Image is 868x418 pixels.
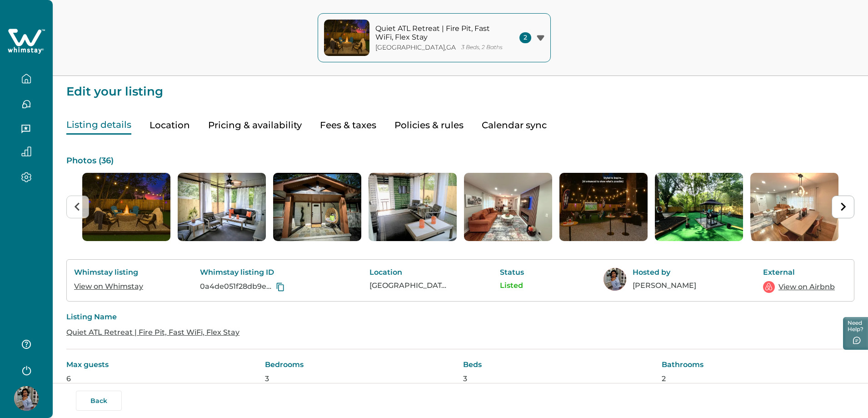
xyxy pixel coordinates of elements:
[461,44,503,51] p: 3 Beds, 2 Baths
[375,24,498,42] p: Quiet ATL Retreat | Fire Pit, Fast WiFi, Flex Stay
[500,281,550,290] p: Listed
[76,391,122,411] button: Back
[82,173,170,241] img: list-photos
[662,374,855,383] p: 2
[559,173,648,241] li: 6 of 36
[662,360,855,369] p: Bathrooms
[500,268,550,277] p: Status
[655,173,743,241] img: list-photos
[463,374,656,383] p: 3
[633,268,710,277] p: Hosted by
[369,173,457,241] img: list-photos
[66,116,131,135] button: Listing details
[273,173,361,241] img: list-photos
[265,360,458,369] p: Bedrooms
[66,374,259,383] p: 6
[750,173,838,241] img: list-photos
[633,281,710,290] p: [PERSON_NAME]
[464,173,552,241] img: list-photos
[208,116,302,135] button: Pricing & availability
[324,20,369,56] img: property-cover
[178,173,266,241] img: list-photos
[604,268,626,291] img: Whimstay Host
[66,328,239,337] a: Quiet ATL Retreat | Fire Pit, Fast WiFi, Flex Stay
[74,268,147,277] p: Whimstay listing
[150,116,190,135] button: Location
[200,282,274,291] p: 0a4de051f28db9e34829f1f7d2b695ff
[273,173,361,241] li: 3 of 36
[763,268,836,277] p: External
[265,374,458,383] p: 3
[369,268,447,277] p: Location
[375,44,456,51] p: [GEOGRAPHIC_DATA] , GA
[66,156,854,166] p: Photos ( 36 )
[14,386,39,411] img: Whimstay Host
[655,173,743,241] li: 7 of 36
[66,76,854,98] p: Edit your listing
[394,116,464,135] button: Policies & rules
[200,268,316,277] p: Whimstay listing ID
[482,116,547,135] button: Calendar sync
[464,173,552,241] li: 5 of 36
[66,312,854,322] p: Listing Name
[369,281,447,290] p: [GEOGRAPHIC_DATA], [GEOGRAPHIC_DATA], [GEOGRAPHIC_DATA]
[178,173,266,241] li: 2 of 36
[66,360,259,369] p: Max guests
[74,282,143,291] a: View on Whimstay
[369,173,457,241] li: 4 of 36
[559,173,648,241] img: list-photos
[66,196,89,218] button: Previous slide
[832,196,854,218] button: Next slide
[82,173,170,241] li: 1 of 36
[318,13,551,62] button: property-coverQuiet ATL Retreat | Fire Pit, Fast WiFi, Flex Stay[GEOGRAPHIC_DATA],GA3 Beds, 2 Baths2
[320,116,376,135] button: Fees & taxes
[519,32,531,43] span: 2
[463,360,656,369] p: Beds
[778,282,835,292] a: View on Airbnb
[750,173,838,241] li: 8 of 36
